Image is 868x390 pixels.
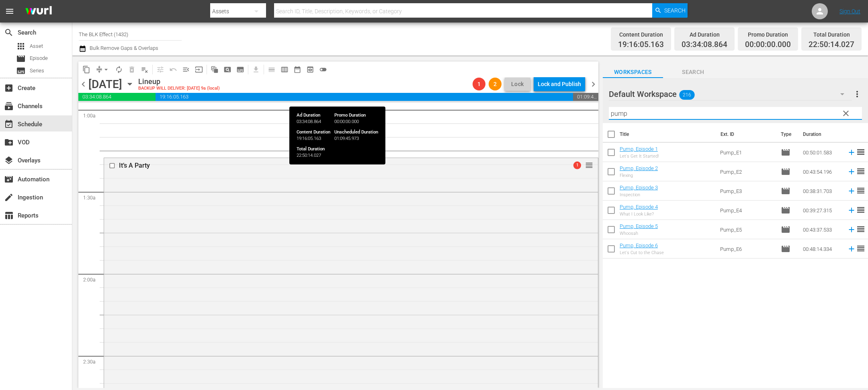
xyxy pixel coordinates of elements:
span: 03:34:08.864 [78,93,156,101]
svg: Add to Schedule [847,244,856,253]
td: 00:38:31.703 [800,181,844,201]
span: Ingestion [4,193,14,202]
span: clear [841,109,851,118]
span: playlist_remove_outlined [141,66,149,74]
td: Pump_E1 [717,143,778,162]
span: chevron_left [78,79,88,89]
span: 03:34:08.864 [682,40,727,49]
div: Promo Duration [745,29,791,40]
a: Pump, Episode 5 [620,223,658,229]
th: Type [776,123,798,146]
button: more_vert [852,84,862,104]
span: Reports [4,211,14,220]
div: Lock and Publish [538,77,581,91]
div: Whoosah [620,231,658,236]
span: menu_open [182,66,190,74]
span: more_vert [852,89,862,99]
span: 19:16:05.163 [156,93,573,101]
span: autorenew_outlined [115,66,123,74]
span: VOD [4,138,14,147]
td: Pump_E6 [717,239,778,259]
div: Lineup [138,77,220,86]
span: 01:09:45.973 [573,93,598,101]
div: Default Workspace [609,83,852,105]
span: subtitles_outlined [236,66,244,74]
span: Search [664,3,686,18]
span: reorder [856,205,866,215]
span: compress [95,66,103,74]
span: Workspaces [603,67,663,77]
td: Pump_E3 [717,181,778,201]
span: reorder [856,224,866,234]
div: Let's Get It Started! [620,154,659,159]
div: Content Duration [618,29,664,40]
a: Pump, Episode 6 [620,242,658,248]
span: 2 [489,81,502,87]
button: clear [839,107,852,119]
span: date_range_outlined [293,66,301,74]
span: Channels [4,101,14,111]
span: calendar_view_week_outlined [280,66,289,74]
span: Asset [30,42,43,50]
svg: Add to Schedule [847,206,856,215]
span: Schedule [4,119,14,129]
svg: Add to Schedule [847,167,856,176]
span: 00:00:00.000 [745,40,791,49]
th: Duration [798,123,846,146]
span: View Backup [304,63,317,76]
span: Episode [781,167,790,177]
button: Lock and Publish [534,77,585,91]
span: reorder [856,186,866,195]
span: Lock [508,80,527,88]
a: Pump, Episode 2 [620,165,658,171]
td: 00:48:14.334 [800,239,844,259]
span: Episode [781,205,790,215]
div: Flexing [620,173,658,178]
span: input [195,66,203,74]
span: Select an event to delete [125,63,138,76]
span: Search [4,28,14,37]
span: Episode [781,148,790,157]
div: Ad Duration [682,29,727,40]
td: 00:43:54.196 [800,162,844,181]
span: 1 [473,81,485,87]
span: content_copy [82,66,90,74]
div: Let's Cut to the Chase [620,250,664,255]
svg: Add to Schedule [847,148,856,157]
div: Total Duration [809,29,854,40]
span: Search [663,67,723,77]
span: reorder [585,161,593,170]
span: Episode [16,54,26,64]
span: 216 [679,86,694,103]
div: What I Look Like? [620,211,658,217]
span: 19:16:05.163 [618,40,664,49]
td: Pump_E2 [717,162,778,181]
button: reorder [585,161,593,169]
div: [DATE] [88,78,122,91]
span: Episode [781,186,790,196]
span: 22:50:14.027 [809,40,854,49]
span: reorder [856,147,866,157]
td: Pump_E4 [717,201,778,220]
svg: Add to Schedule [847,187,856,195]
span: menu [5,6,14,16]
th: Ext. ID [716,123,776,146]
a: Pump, Episode 1 [620,146,658,152]
span: 24 hours Lineup View is OFF [317,63,330,76]
span: chevron_right [588,79,598,89]
span: Create Search Block [221,63,234,76]
span: Automation [4,174,14,184]
span: Remove Gaps & Overlaps [93,63,113,76]
th: Title [620,123,716,146]
div: Inspection [620,192,658,197]
td: 00:50:01.583 [800,143,844,162]
td: 00:39:27.315 [800,201,844,220]
span: Series [16,66,26,76]
a: Pump, Episode 4 [620,204,658,210]
span: 1 [573,162,581,169]
span: arrow_drop_down [102,66,110,74]
span: reorder [856,244,866,253]
svg: Add to Schedule [847,225,856,234]
button: Lock [505,78,530,91]
a: Pump, Episode 3 [620,185,658,191]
